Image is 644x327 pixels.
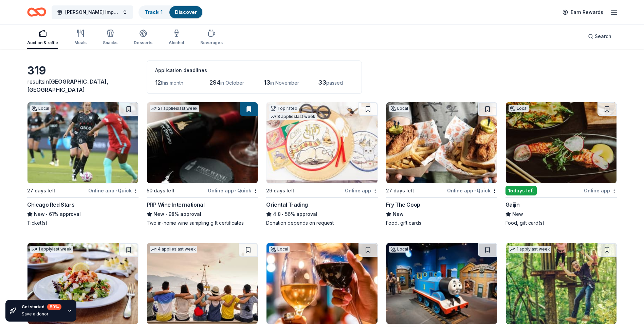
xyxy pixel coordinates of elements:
[595,32,611,40] span: Search
[474,188,476,193] span: •
[266,210,378,218] div: 56% approval
[74,27,87,49] button: Meals
[47,304,61,310] div: 80 %
[155,79,161,86] span: 12
[266,243,377,324] img: Image for Bronzeville Winery
[147,220,258,226] div: Two in-home wine sampling gift certificates
[147,187,174,195] div: 50 days left
[27,220,139,226] div: Ticket(s)
[147,210,258,218] div: 98% approval
[505,102,617,226] a: Image for GaijinLocal15days leftOnline appGaijinNewFood, gift card(s)
[558,6,607,18] a: Earn Rewards
[509,105,529,112] div: Local
[27,78,139,94] div: results
[509,246,551,253] div: 1 apply last week
[166,211,167,217] span: •
[200,40,223,46] div: Beverages
[115,188,117,193] span: •
[27,201,74,209] div: Chicago Red Stars
[155,66,353,74] div: Application deadlines
[389,246,409,253] div: Local
[269,113,317,120] div: 8 applies last week
[386,187,414,195] div: 27 days left
[269,105,299,112] div: Top rated
[505,220,617,226] div: Food, gift card(s)
[147,102,258,183] img: Image for PRP Wine International
[150,246,197,253] div: 4 applies last week
[200,27,223,49] button: Beverages
[27,40,58,46] div: Auction & raffle
[266,187,294,195] div: 29 days left
[103,27,117,49] button: Snacks
[169,27,184,49] button: Alcohol
[505,201,520,209] div: Gaijin
[145,9,163,15] a: Track· 1
[584,186,617,195] div: Online app
[150,105,199,112] div: 21 applies last week
[161,80,183,86] span: this month
[393,210,404,218] span: New
[88,186,139,195] div: Online app Quick
[266,102,377,183] img: Image for Oriental Trading
[34,210,45,218] span: New
[134,27,152,49] button: Desserts
[103,40,117,46] div: Snacks
[153,210,164,218] span: New
[273,210,281,218] span: 4.8
[27,78,108,93] span: in
[27,243,138,324] img: Image for Cameron Mitchell Restaurants
[27,27,58,49] button: Auction & raffle
[386,102,497,183] img: Image for Fry The Coop
[27,210,139,218] div: 61% approval
[512,210,523,218] span: New
[134,40,152,46] div: Desserts
[583,30,617,43] button: Search
[386,243,497,324] img: Image for Kohl Children's Museum
[270,80,299,86] span: in November
[220,80,244,86] span: in October
[269,246,290,253] div: Local
[27,102,138,183] img: Image for Chicago Red Stars
[506,243,617,324] img: Image for Go Ape
[175,9,197,15] a: Discover
[27,102,139,226] a: Image for Chicago Red StarsLocal27 days leftOnline app•QuickChicago Red StarsNew•61% approvalTick...
[46,211,48,217] span: •
[169,40,184,46] div: Alcohol
[326,80,343,86] span: passed
[345,186,378,195] div: Online app
[65,8,119,16] span: [PERSON_NAME] Impact Fall Gala
[27,64,139,78] div: 319
[208,186,258,195] div: Online app Quick
[22,304,61,310] div: Get started
[30,105,51,112] div: Local
[386,220,497,226] div: Food, gift cards
[27,187,55,195] div: 27 days left
[147,201,204,209] div: PRP Wine International
[147,243,258,324] img: Image for Let's Roam
[27,78,108,93] span: [GEOGRAPHIC_DATA], [GEOGRAPHIC_DATA]
[318,79,326,86] span: 33
[22,311,61,317] div: Save a donor
[27,4,46,20] a: Home
[266,102,378,226] a: Image for Oriental TradingTop rated8 applieslast week29 days leftOnline appOriental Trading4.8•56...
[266,220,378,226] div: Donation depends on request
[447,186,497,195] div: Online app Quick
[266,201,308,209] div: Oriental Trading
[264,79,270,86] span: 13
[282,211,284,217] span: •
[209,79,220,86] span: 294
[74,40,87,46] div: Meals
[389,105,409,112] div: Local
[147,102,258,226] a: Image for PRP Wine International21 applieslast week50 days leftOnline app•QuickPRP Wine Internati...
[386,102,497,226] a: Image for Fry The CoopLocal27 days leftOnline app•QuickFry The CoopNewFood, gift cards
[30,246,73,253] div: 1 apply last week
[386,201,420,209] div: Fry The Coop
[139,5,203,19] button: Track· 1Discover
[505,186,537,195] div: 15 days left
[235,188,236,193] span: •
[52,5,133,19] button: [PERSON_NAME] Impact Fall Gala
[506,102,617,183] img: Image for Gaijin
